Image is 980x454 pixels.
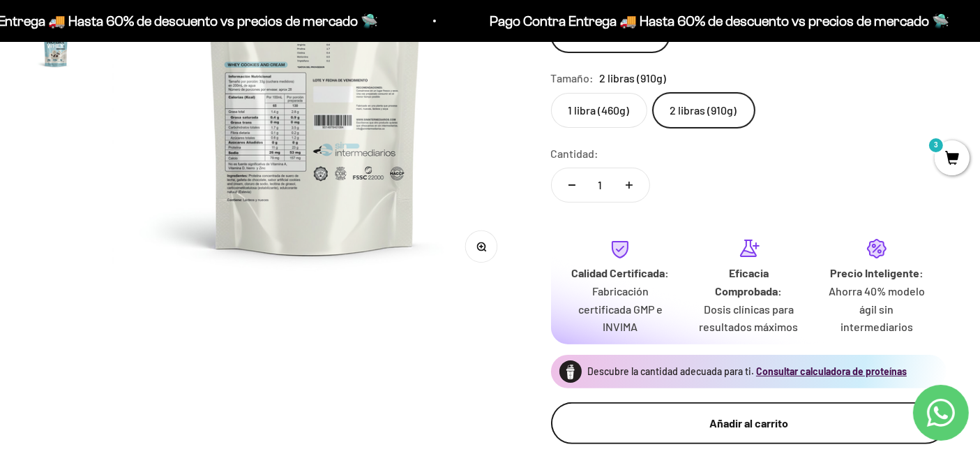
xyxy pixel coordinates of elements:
span: Sí, voy a comparar [53,73,144,91]
p: Pago Contra Entrega 🚚 Hasta 60% de descuento vs precios de mercado 🛸 [488,10,948,32]
button: Consultar calculadora de proteínas [756,365,907,379]
span: Descubre la cantidad adecuada para ti. [587,365,754,377]
div: Aún no estoy seguro. [17,185,289,210]
button: Cerrar [225,217,289,242]
button: Reducir cantidad [552,168,592,202]
button: Añadir al carrito [551,402,947,444]
div: No, me voy a otro lugar [17,128,289,153]
span: No, solo estaba navegando [53,160,190,177]
span: Aún no estoy seguro. [53,189,158,206]
button: Aumentar cantidad [609,168,649,202]
p: Fabricación certificada GMP e INVIMA [568,282,674,336]
p: Ahorra 40% modelo ágil sin intermediarios [824,282,930,336]
p: ¿Te vas de nuestro sitio para comparar precios con la competencia? [17,23,289,58]
div: Sí, pero por el costo de la membresía [17,98,289,124]
strong: Calidad Certificada: [571,266,669,279]
div: Añadir al carrito [579,414,919,432]
span: 2 libras (910g) [600,69,667,87]
span: Cerrar [226,217,287,242]
img: Proteína [559,360,582,383]
div: No, solo estaba navegando [17,156,289,182]
button: Ir al artículo 4 [33,25,78,74]
strong: Eficacia Comprobada: [715,266,782,298]
a: 3 [935,152,970,167]
strong: Precio Inteligente: [830,266,924,279]
mark: 3 [928,137,944,154]
img: Proteína Whey - Cookies & Cream [33,25,78,70]
span: No, me voy a otro lugar [53,131,168,149]
p: Dosis clínicas para resultados máximos [695,300,801,336]
div: Sí, voy a comparar [17,70,289,95]
span: Sí, pero por el costo de la membresía [53,103,236,120]
legend: Tamaño: [551,69,594,87]
label: Cantidad: [551,145,599,163]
